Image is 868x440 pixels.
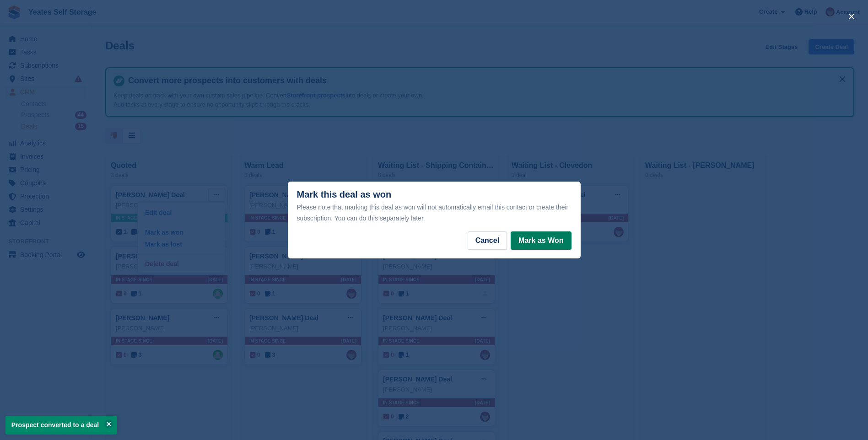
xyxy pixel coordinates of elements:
button: close [844,9,859,24]
button: Mark as Won [511,231,571,250]
div: Mark this deal as won [297,189,571,224]
p: Prospect converted to a deal [5,416,117,435]
button: Cancel [468,231,507,250]
div: Please note that marking this deal as won will not automatically email this contact or create the... [297,202,571,224]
